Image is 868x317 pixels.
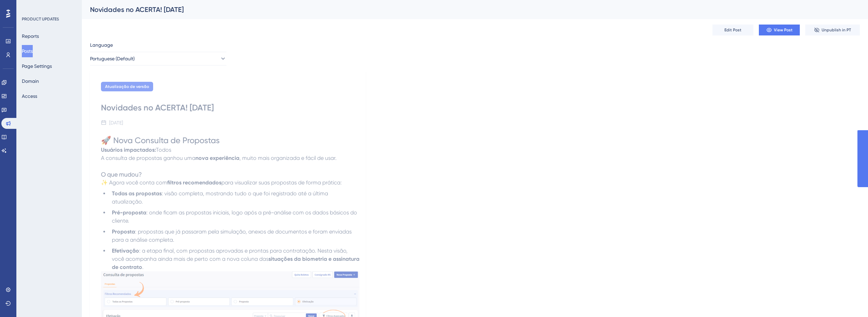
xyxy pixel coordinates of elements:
[101,82,153,91] div: Atualização de versão
[156,147,171,153] span: Todos
[90,52,226,65] button: Portuguese (Default)
[774,27,793,33] span: View Post
[101,179,167,186] span: ✨ Agora você conta com
[712,25,753,35] button: Edit Post
[112,190,162,197] strong: Todas as propostas
[22,45,33,57] button: Posts
[112,228,135,235] strong: Proposta
[90,55,135,63] span: Portuguese (Default)
[101,147,156,153] strong: Usuários impactados:
[805,25,860,35] button: Unpublish in PT
[112,247,139,254] strong: Efetivação
[90,41,113,49] span: Language
[195,155,239,161] strong: nova experiência
[22,90,37,102] button: Access
[239,155,337,161] span: , muito mais organizada e fácil de usar.
[839,290,860,311] iframe: UserGuiding AI Assistant Launcher
[724,27,741,33] span: Edit Post
[90,5,843,14] div: Novidades no ACERTA! [DATE]
[759,25,800,35] button: View Post
[22,30,39,42] button: Reports
[109,119,123,127] div: [DATE]
[112,228,353,243] span: : propostas que já passaram pela simulação, anexos de documentos e foram enviadas para a análise ...
[167,179,221,186] strong: filtros recomendados
[22,75,39,87] button: Domain
[112,209,146,216] strong: Pré-proposta
[101,171,142,178] span: O que mudou?
[822,27,851,33] span: Unpublish in PT
[101,136,220,145] span: 🚀 Nova Consulta de Propostas
[22,60,52,72] button: Page Settings
[22,16,59,22] div: PRODUCT UPDATES
[112,190,329,205] span: : visão completa, mostrando tudo o que foi registrado até a última atualização.
[112,247,349,262] span: : a etapa final, com propostas aprovadas e prontas para contratação. Nesta visão, você acompanha ...
[221,179,342,186] span: para visualizar suas propostas de forma prática:
[142,264,144,270] span: .
[101,102,355,113] div: Novidades no ACERTA! [DATE]
[101,155,195,161] span: A consulta de propostas ganhou uma
[112,209,358,224] span: : onde ficam as propostas iniciais, logo após a pré-análise com os dados básicos do cliente.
